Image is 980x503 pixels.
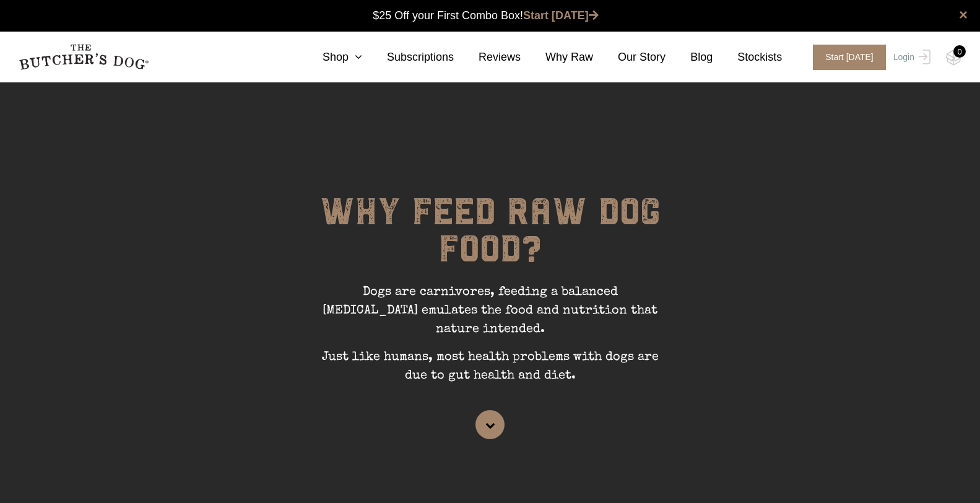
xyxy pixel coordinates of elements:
a: close [959,7,968,22]
a: Login [890,45,930,70]
p: Dogs are carnivores, feeding a balanced [MEDICAL_DATA] emulates the food and nutrition that natur... [305,283,676,348]
div: 0 [953,45,966,58]
img: TBD_Cart-Empty.png [946,50,961,66]
a: Start [DATE] [800,45,890,70]
h1: WHY FEED RAW DOG FOOD? [305,193,676,283]
a: Blog [666,49,713,66]
a: Stockists [713,49,782,66]
a: Our Story [593,49,666,66]
span: Start [DATE] [813,45,886,70]
a: Start [DATE] [523,9,599,22]
a: Why Raw [521,49,593,66]
a: Subscriptions [362,49,454,66]
a: Shop [298,49,362,66]
p: Just like humans, most health problems with dogs are due to gut health and diet. [305,348,676,395]
a: Reviews [454,49,521,66]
